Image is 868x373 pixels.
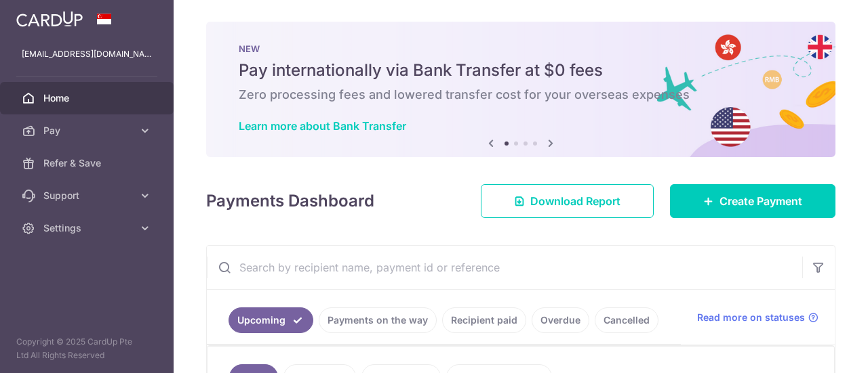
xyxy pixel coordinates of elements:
[481,184,654,218] a: Download Report
[239,43,803,54] p: NEW
[207,246,802,289] input: Search by recipient name, payment id or reference
[43,124,133,137] span: Pay
[239,87,803,103] h6: Zero processing fees and lowered transfer cost for your overseas expenses
[595,307,658,333] a: Cancelled
[670,184,835,218] a: Create Payment
[697,311,818,324] a: Read more on statuses
[206,22,835,157] img: Bank transfer banner
[43,91,133,105] span: Home
[206,189,374,213] h4: Payments Dashboard
[16,11,83,27] img: CardUp
[319,307,437,333] a: Payments on the way
[229,307,313,333] a: Upcoming
[442,307,526,333] a: Recipient paid
[530,193,620,209] span: Download Report
[43,221,133,235] span: Settings
[43,156,133,170] span: Refer & Save
[532,307,589,333] a: Overdue
[719,193,802,209] span: Create Payment
[43,189,133,202] span: Support
[697,311,805,324] span: Read more on statuses
[22,47,152,61] p: [EMAIL_ADDRESS][DOMAIN_NAME]
[239,119,406,133] a: Learn more about Bank Transfer
[239,60,803,81] h5: Pay internationally via Bank Transfer at $0 fees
